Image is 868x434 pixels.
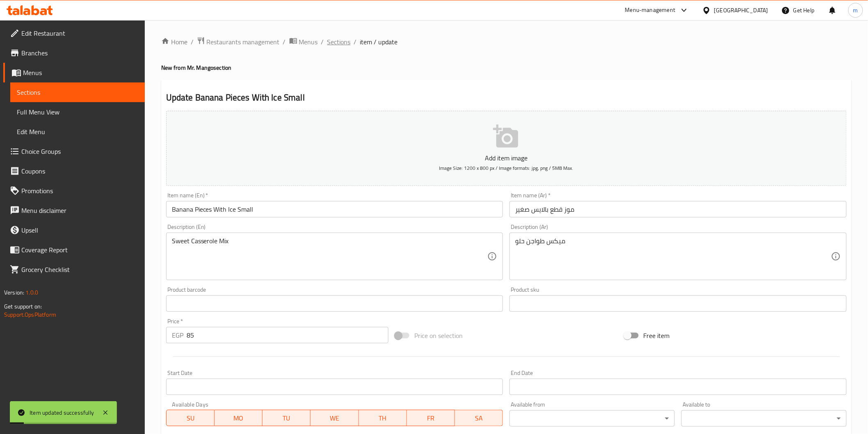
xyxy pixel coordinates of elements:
p: Add item image [179,153,834,163]
a: Upsell [3,220,145,240]
span: m [853,6,858,15]
div: Item updated successfully [30,408,94,417]
div: [GEOGRAPHIC_DATA] [714,6,768,15]
a: Edit Menu [10,122,145,142]
button: FR [407,410,455,426]
button: SU [166,410,215,426]
p: EGP [172,330,183,340]
a: Menus [289,37,318,47]
span: TU [266,412,307,424]
span: Menu disclaimer [21,206,138,215]
a: Coupons [3,161,145,181]
a: Coverage Report [3,240,145,260]
a: Promotions [3,181,145,201]
a: Sections [10,82,145,102]
h2: Update Banana Pieces With Ice Small [166,91,847,104]
span: Image Size: 1200 x 800 px / Image formats: jpg, png / 5MB Max. [439,163,573,173]
span: Version: [4,287,24,298]
span: TH [362,412,404,424]
a: Choice Groups [3,142,145,161]
span: Free item [644,331,670,340]
span: Branches [21,48,138,58]
div: Menu-management [625,5,676,15]
div: ​ [681,410,847,427]
li: / [354,37,357,47]
span: Get support on: [4,301,42,312]
span: Restaurants management [207,37,280,47]
button: TU [263,410,311,426]
span: Promotions [21,186,138,196]
span: Menus [23,68,138,78]
span: item / update [360,37,398,47]
span: Choice Groups [21,146,138,156]
span: Upsell [21,225,138,235]
button: MO [215,410,263,426]
input: Enter name Ar [509,201,847,217]
button: Add item imageImage Size: 1200 x 800 px / Image formats: jpg, png / 5MB Max. [166,111,847,186]
button: WE [311,410,359,426]
a: Sections [327,37,351,47]
span: Full Menu View [17,107,138,117]
span: Edit Restaurant [21,28,138,38]
a: Support.OpsPlatform [4,309,56,320]
span: WE [314,412,355,424]
textarea: Sweet Casserole Mix [172,237,488,276]
h4: New from Mr. Mango section [161,64,852,72]
li: / [283,37,286,47]
input: Enter name En [166,201,503,217]
span: Sections [17,87,138,97]
div: ​ [509,410,675,427]
span: SA [458,412,500,424]
span: MO [218,412,259,424]
a: Home [161,37,187,47]
span: FR [410,412,452,424]
a: Menu disclaimer [3,201,145,220]
button: SA [455,410,503,426]
span: Price on selection [414,331,463,340]
span: Grocery Checklist [21,265,138,274]
span: Menus [299,37,318,47]
span: SU [170,412,211,424]
li: / [191,37,194,47]
nav: breadcrumb [161,37,852,47]
button: TH [359,410,407,426]
a: Grocery Checklist [3,260,145,279]
a: Menus [3,63,145,82]
input: Please enter product barcode [166,295,503,312]
a: Edit Restaurant [3,23,145,43]
span: Edit Menu [17,127,138,137]
input: Please enter product sku [509,295,847,312]
a: Restaurants management [197,37,280,47]
span: Coupons [21,166,138,176]
textarea: ميكس طواجن حلو [515,237,831,276]
a: Branches [3,43,145,63]
input: Please enter price [187,327,388,343]
span: 1.0.0 [25,287,38,298]
li: / [321,37,324,47]
a: Full Menu View [10,102,145,122]
span: Coverage Report [21,245,138,255]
